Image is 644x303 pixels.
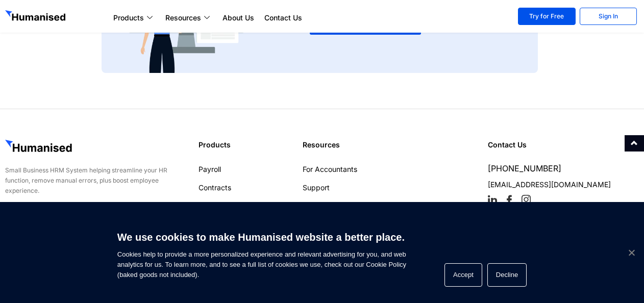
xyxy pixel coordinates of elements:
[199,140,293,150] h4: Products
[488,140,639,150] h4: Contact Us
[5,165,188,196] div: Small Business HRM System helping streamline your HR function, remove manual errors, plus boost e...
[518,8,575,25] a: Try for Free
[117,225,406,280] span: Cookies help to provide a more personalized experience and relevant advertising for you, and web ...
[199,183,293,193] a: Contracts
[303,164,460,174] a: For Accountants
[259,12,307,24] a: Contact Us
[5,10,67,23] img: GetHumanised Logo
[199,201,293,211] a: Expenses Management
[488,180,611,189] a: [EMAIL_ADDRESS][DOMAIN_NAME]
[217,12,259,24] a: About Us
[444,263,482,287] button: Accept
[303,140,478,150] h4: Resources
[5,140,74,154] img: GetHumanised Logo
[108,12,160,24] a: Products
[303,201,460,211] a: Free Contract Samples
[580,8,637,25] a: Sign In
[626,247,636,258] span: Decline
[303,183,460,193] a: Support
[117,230,406,244] h6: We use cookies to make Humanised website a better place.
[487,263,527,287] button: Decline
[488,163,561,173] a: [PHONE_NUMBER]
[160,12,217,24] a: Resources
[199,164,293,174] a: Payroll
